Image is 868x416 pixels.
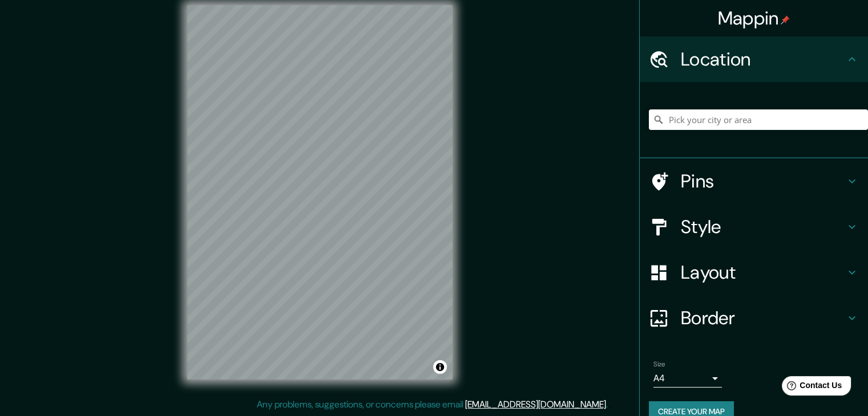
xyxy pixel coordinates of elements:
[681,307,845,329] h4: Border
[640,36,868,82] div: Location
[766,372,855,403] iframe: Help widget launcher
[681,170,845,193] h4: Pins
[781,15,790,25] img: pin-icon.png
[653,360,665,369] label: Size
[433,360,447,374] button: Toggle attribution
[681,215,845,238] h4: Style
[653,369,722,388] div: A4
[640,158,868,204] div: Pins
[640,295,868,341] div: Border
[608,398,609,411] div: .
[465,398,606,410] a: [EMAIL_ADDRESS][DOMAIN_NAME]
[681,48,845,71] h4: Location
[640,250,868,295] div: Layout
[649,109,868,130] input: Pick your city or area
[718,7,790,30] h4: Mappin
[681,261,845,284] h4: Layout
[187,5,453,380] canvas: Map
[640,204,868,250] div: Style
[257,398,608,411] p: Any problems, suggestions, or concerns please email .
[609,398,612,411] div: .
